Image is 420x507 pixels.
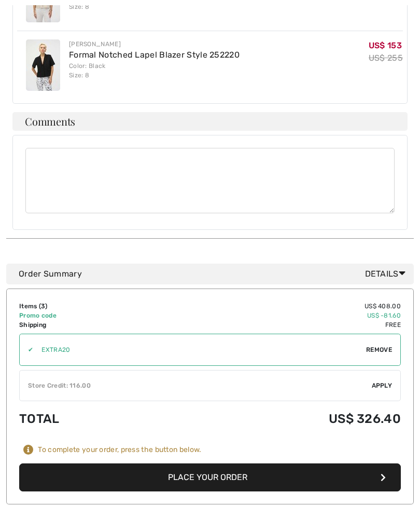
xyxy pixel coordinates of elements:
img: Formal Notched Lapel Blazer Style 252220 [26,39,60,91]
td: Free [156,320,401,330]
span: 3 [41,303,45,310]
span: Details [365,268,410,280]
td: US$ 326.40 [156,401,401,436]
div: ✔ [20,345,33,354]
span: US$ 153 [369,40,402,50]
button: Place Your Order [19,463,401,491]
div: To complete your order, press the button below. [38,445,201,455]
div: Order Summary [19,268,410,280]
a: Formal Notched Lapel Blazer Style 252220 [69,50,240,60]
td: Shipping [19,320,156,330]
h4: Comments [12,112,408,131]
span: Remove [366,345,392,354]
td: Total [19,401,156,436]
td: Items ( ) [19,302,156,311]
span: Apply [372,381,393,390]
textarea: Comments [25,148,395,213]
td: Promo code [19,311,156,320]
input: Promo code [33,334,366,365]
div: Color: Black Size: 8 [69,61,240,80]
td: US$ -81.60 [156,311,401,320]
div: Store Credit: 116.00 [20,381,372,390]
s: US$ 255 [369,53,403,63]
td: US$ 408.00 [156,302,401,311]
div: [PERSON_NAME] [69,39,240,49]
